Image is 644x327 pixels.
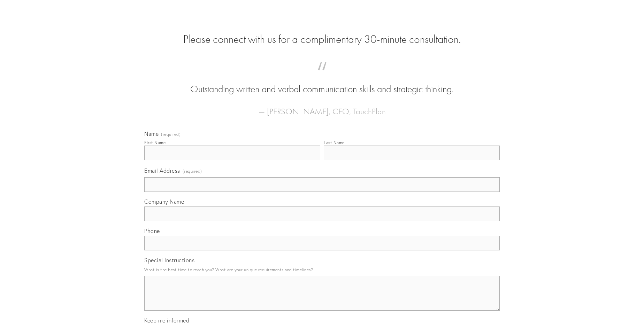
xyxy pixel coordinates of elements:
span: Special Instructions [144,257,194,264]
span: Phone [144,227,160,234]
span: Email Address [144,167,180,174]
span: Company Name [144,198,184,205]
span: (required) [183,166,202,176]
figcaption: — [PERSON_NAME], CEO, TouchPlan [155,96,489,118]
span: “ [155,69,489,83]
h2: Please connect with us for a complimentary 30-minute consultation. [144,33,500,46]
span: Name [144,130,159,137]
div: Last Name [324,140,345,145]
span: (required) [161,132,181,137]
span: Keep me informed [144,317,189,324]
blockquote: Outstanding written and verbal communication skills and strategic thinking. [155,69,489,96]
div: First Name [144,140,166,145]
p: What is the best time to reach you? What are your unique requirements and timelines? [144,265,500,274]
